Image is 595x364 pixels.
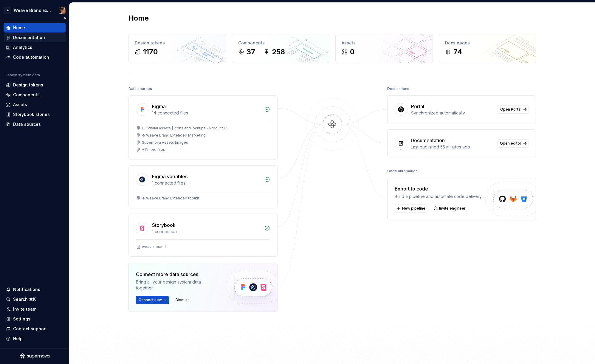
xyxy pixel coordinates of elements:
a: Open editor [497,139,529,148]
div: Design system data [5,73,40,78]
span: Open editor [500,141,521,146]
span: Connect new [139,298,162,302]
div: Build a pipeline and automate code delivery. [395,193,482,199]
a: Home [4,23,66,32]
a: Components [4,90,66,100]
div: 1 connection [152,229,261,235]
div: Code automation [387,167,418,175]
span: Invite engineer [439,206,466,211]
div: ❖ Weave Brand Extended Marketing [142,133,206,138]
div: ❖ Weave Brand Extended toolkit [142,196,199,201]
a: Design tokens1170 [128,34,226,63]
div: Assets [342,40,427,46]
div: 37 [247,47,255,57]
a: Storybook1 connectionweave-brand [128,214,278,257]
div: Connect more data sources [136,271,216,278]
span: Dismiss [176,298,190,302]
div: + 11 more files [142,147,165,152]
a: Invite team [4,304,66,314]
a: Design tokens [4,80,66,90]
div: DE Visual assets | Icons and lockups - Product ID [142,126,227,131]
button: Contact support [4,324,66,334]
div: Synchronized automatically [411,110,494,116]
button: Search ⌘K [4,295,66,304]
div: 258 [272,47,285,57]
div: Storybook stories [13,111,50,117]
div: Notifications [13,286,40,292]
div: 14 connected files [152,110,261,116]
a: Analytics [4,43,66,52]
div: Last published 55 minutes ago [411,144,494,150]
div: Home [13,25,25,31]
button: New pipeline [395,204,428,213]
span: Open Portal [500,107,521,112]
div: Code automation [13,54,49,60]
a: Docs pages74 [439,34,536,63]
div: 0 [350,47,354,57]
div: Documentation [411,137,445,144]
h2: Home [128,13,149,23]
a: Assets [4,100,66,109]
a: Documentation [4,33,66,42]
button: Notifications [4,285,66,294]
div: Storybook [152,222,176,229]
div: Design tokens [135,40,220,46]
button: Dismiss [173,296,192,304]
a: Invite engineer [432,204,468,213]
div: Portal [411,103,424,110]
a: Storybook stories [4,110,66,119]
a: Code automation [4,52,66,62]
div: Data sources [13,121,41,127]
div: Supernova Assets Images [142,140,188,145]
div: Contact support [13,326,47,332]
div: Search ⌘K [13,296,36,302]
div: A [4,7,11,14]
div: Design tokens [13,82,43,88]
img: Alexis Morin [59,7,66,14]
button: Collapse sidebar [61,14,69,22]
div: Export to code [395,185,482,192]
a: Open Portal [498,105,529,114]
a: Figma14 connected filesDE Visual assets | Icons and lockups - Product ID❖ Weave Brand Extended Ma... [128,95,278,159]
div: Analytics [13,44,32,50]
a: Assets0 [335,34,433,63]
div: Weave Brand Extended [14,7,52,13]
button: AWeave Brand ExtendedAlexis Morin [1,4,68,17]
div: 74 [453,47,462,57]
a: Figma variables1 connected files❖ Weave Brand Extended toolkit [128,165,278,208]
div: Documentation [13,35,45,41]
div: 1 connected files [152,180,261,186]
div: Data sources [128,85,152,93]
div: Help [13,336,23,342]
div: Figma [152,103,166,110]
div: Figma variables [152,173,188,180]
div: Destinations [387,85,409,93]
div: 1170 [143,47,158,57]
div: Invite team [13,306,36,312]
a: Data sources [4,120,66,129]
button: Connect new [136,296,169,304]
div: Components [13,92,40,98]
div: Settings [13,316,30,322]
div: Components [238,40,323,46]
button: Help [4,334,66,343]
a: Components37258 [232,34,329,63]
span: New pipeline [402,206,425,211]
div: Assets [13,102,27,108]
svg: Supernova Logo [20,353,49,359]
div: weave-brand [142,244,166,249]
div: Docs pages [445,40,530,46]
div: Bring all your design system data together. [136,279,216,291]
a: Settings [4,314,66,324]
